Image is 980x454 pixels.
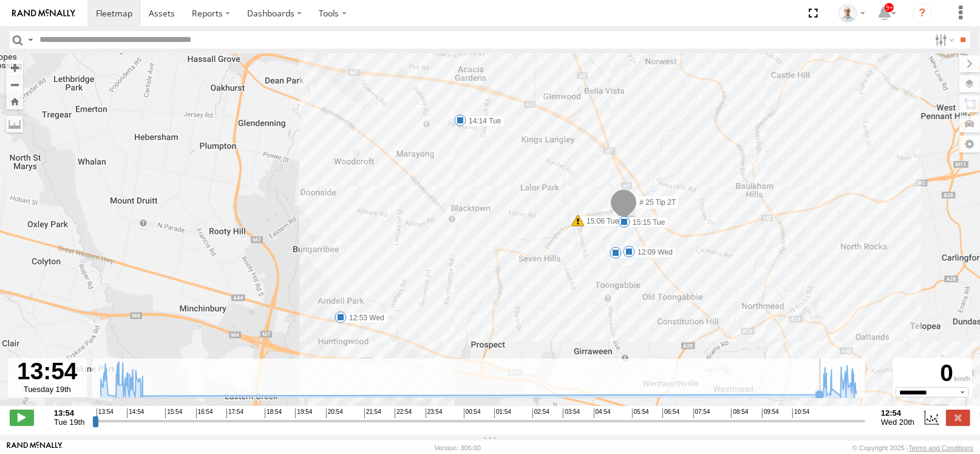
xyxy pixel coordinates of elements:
[909,444,973,452] a: Terms and Conditions
[326,408,343,418] span: 20:54
[7,442,63,454] a: Visit our Website
[12,9,75,18] img: rand-logo.svg
[426,408,443,418] span: 23:54
[341,312,388,323] label: 12:53 Wed
[6,93,23,109] button: Zoom Home
[852,444,973,452] div: © Copyright 2025 -
[946,410,970,425] label: Close
[54,408,85,418] strong: 13:54
[10,410,34,425] label: Play/Stop
[594,408,611,418] span: 04:54
[533,408,550,418] span: 02:54
[762,408,779,418] span: 09:54
[494,408,511,418] span: 01:54
[639,198,676,207] span: # 25 Tip 2T
[6,60,23,76] button: Zoom in
[6,76,23,93] button: Zoom out
[895,360,970,387] div: 0
[930,31,956,49] label: Search Filter Options
[632,408,649,418] span: 05:54
[460,115,505,126] label: 14:14 Tue
[196,408,213,418] span: 16:54
[792,408,809,418] span: 10:54
[364,408,381,418] span: 21:54
[464,408,481,418] span: 00:54
[629,247,676,258] label: 12:09 Wed
[295,408,312,418] span: 19:54
[731,408,748,418] span: 08:54
[395,408,412,418] span: 22:54
[265,408,282,418] span: 18:54
[662,408,679,418] span: 06:54
[881,408,914,418] strong: 12:54
[54,418,85,427] span: Tue 19th Aug 2025
[834,4,869,22] div: Kurt Byers
[97,408,114,418] span: 13:54
[913,4,932,23] i: ?
[616,248,663,259] label: 11:58 Wed
[226,408,243,418] span: 17:54
[26,31,35,49] label: Search Query
[6,115,23,132] label: Measure
[881,418,914,427] span: Wed 20th Aug 2025
[693,408,710,418] span: 07:54
[563,408,580,418] span: 03:54
[624,217,669,228] label: 15:15 Tue
[127,408,144,418] span: 14:54
[165,408,182,418] span: 15:54
[959,136,980,153] label: Map Settings
[435,444,481,452] div: Version: 306.00
[578,216,622,227] label: 15:06 Tue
